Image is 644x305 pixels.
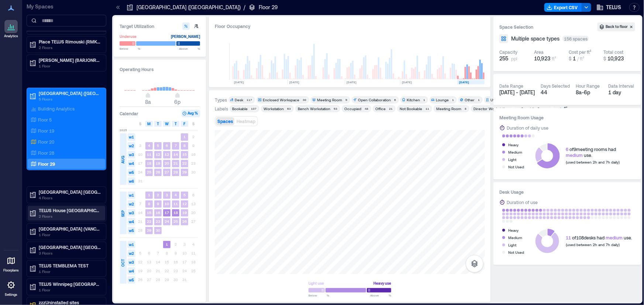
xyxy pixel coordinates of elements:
[511,56,517,62] span: ppl
[215,22,485,30] div: Floor Occupancy
[508,234,522,241] div: Medium
[541,83,570,89] div: Days Selected
[39,213,101,219] p: 2 Floors
[182,110,200,117] button: Avg %
[173,152,178,157] text: 14
[192,121,194,127] span: S
[508,148,522,156] div: Medium
[156,152,160,157] text: 12
[179,46,200,51] span: Above %
[128,227,135,234] span: w5
[499,89,535,95] span: [DATE] - [DATE]
[120,66,200,73] h3: Operating Hours
[128,133,135,141] span: w1
[459,80,469,84] text: [DATE]
[541,89,570,96] div: 44
[128,192,135,199] span: w1
[499,49,517,55] div: Capacity
[490,97,510,102] div: Utility Room
[128,169,135,176] span: w5
[309,293,329,298] span: Below %
[317,97,342,102] div: Meeting Room
[183,143,186,148] text: 8
[609,89,636,96] div: 1 day
[402,80,412,84] text: [DATE]
[182,161,187,165] text: 22
[388,106,394,111] div: 21
[147,161,151,165] text: 18
[120,33,137,40] div: Underuse
[128,151,135,158] span: w3
[120,156,126,164] span: AUG
[147,152,151,157] text: 11
[157,121,159,127] span: T
[39,226,101,232] p: [GEOGRAPHIC_DATA] (VANCBC01)
[347,80,357,84] text: [DATE]
[603,56,606,61] span: $
[39,281,101,287] p: TELUS Winnipeg [GEOGRAPHIC_DATA] (WNPGMB55)
[128,276,135,284] span: w5
[166,242,168,246] text: 1
[566,152,583,158] span: medium
[173,219,178,224] text: 25
[566,147,568,152] span: 6
[566,235,632,241] div: of 108 desks had use.
[165,170,169,174] text: 27
[344,98,349,102] div: 9
[39,232,101,238] p: 1 Floor
[39,96,101,102] p: 5 Floors
[606,235,623,240] span: medium
[148,193,150,197] text: 1
[38,117,52,123] p: Floor 5
[400,106,422,111] div: Not Bookable
[120,259,126,267] span: OCT
[3,268,19,273] p: Floorplans
[576,89,603,96] div: 8a - 6p
[183,193,186,197] text: 5
[175,143,177,148] text: 7
[4,34,18,38] p: Analytics
[286,106,292,111] div: 63
[38,139,54,145] p: Floor 20
[147,170,151,174] text: 25
[165,201,169,206] text: 10
[465,97,475,102] div: Other
[120,128,127,132] span: 2025
[175,121,177,127] span: T
[436,106,461,111] div: Meeting Room
[147,228,151,232] text: 29
[534,55,550,62] span: 10,923
[2,18,20,41] a: Analytics
[508,227,519,234] div: Heavy
[128,250,135,257] span: w2
[215,97,227,103] div: Types
[569,49,591,55] div: Cost per ft²
[175,193,177,197] text: 4
[422,98,427,102] div: 1
[148,121,151,127] span: M
[128,267,135,275] span: w4
[128,259,135,266] span: w3
[499,23,597,31] h3: Space Selection
[1,252,21,275] a: Floorplans
[259,4,278,11] p: Floor 29
[5,292,17,297] p: Settings
[128,218,135,225] span: w4
[38,128,54,134] p: Floor 19
[237,119,255,124] span: Heatmap
[508,156,516,163] div: Light
[166,193,168,197] text: 3
[566,235,571,240] span: 11
[358,97,391,102] div: Open Collaboration
[373,280,391,287] div: Heavy use
[344,106,361,111] div: Occupied
[147,219,151,224] text: 22
[235,117,257,125] button: Heatmap
[148,143,150,148] text: 4
[156,228,160,232] text: 30
[137,4,241,11] p: [GEOGRAPHIC_DATA] ([GEOGRAPHIC_DATA])
[217,119,233,124] span: Spaces
[39,45,101,50] p: 2 Floors
[499,83,523,89] div: Date Range
[407,97,420,102] div: Kitchen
